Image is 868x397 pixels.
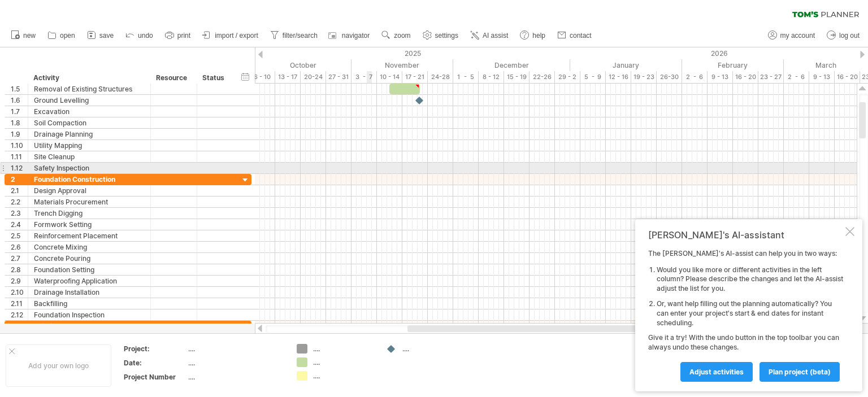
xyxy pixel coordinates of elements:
[402,71,428,83] div: 17 - 21
[532,32,545,40] span: help
[689,368,744,376] span: Adjust activities
[839,32,860,40] span: log out
[570,59,682,71] div: January 2026
[11,208,28,219] div: 2.3
[11,253,28,264] div: 2.7
[11,197,28,207] div: 2.2
[6,344,111,387] div: Add your own logo
[188,372,283,382] div: ....
[648,249,843,381] div: The [PERSON_NAME]'s AI-assist can help you in two ways: Give it a try! With the undo button in th...
[162,28,194,43] a: print
[11,264,28,275] div: 2.8
[45,28,79,43] a: open
[202,72,227,84] div: Status
[11,230,28,241] div: 2.5
[327,28,373,43] a: navigator
[156,72,190,84] div: Resource
[34,276,145,286] div: Waterproofing Application
[11,129,28,139] div: 1.9
[420,28,462,43] a: settings
[124,344,186,354] div: Project:
[11,174,28,185] div: 2
[34,253,145,264] div: Concrete Pouring
[283,32,318,40] span: filter/search
[11,163,28,173] div: 1.12
[177,32,190,40] span: print
[580,71,606,83] div: 5 - 9
[34,140,145,151] div: Utility Mapping
[555,71,580,83] div: 29 - 2
[199,28,262,43] a: import / export
[453,71,479,83] div: 1 - 5
[11,276,28,286] div: 2.9
[483,32,508,40] span: AI assist
[34,287,145,298] div: Drainage Installation
[34,208,145,219] div: Trench Digging
[467,28,511,43] a: AI assist
[34,163,145,173] div: Safety Inspection
[780,32,815,40] span: my account
[33,72,144,84] div: Activity
[11,298,28,309] div: 2.11
[708,71,733,83] div: 9 - 13
[648,229,843,241] div: [PERSON_NAME]'s AI-assistant
[809,71,835,83] div: 9 - 13
[84,28,117,43] a: save
[11,84,28,94] div: 1.5
[215,32,258,40] span: import / export
[34,151,145,162] div: Site Cleanup
[34,219,145,230] div: Formwork Setting
[351,71,377,83] div: 3 - 7
[34,242,145,252] div: Concrete Mixing
[570,32,592,40] span: contact
[267,28,321,43] a: filter/search
[784,71,809,83] div: 2 - 6
[11,219,28,230] div: 2.4
[765,28,818,43] a: my account
[11,151,28,162] div: 1.11
[34,197,145,207] div: Materials Procurement
[34,185,145,196] div: Design Approval
[250,71,275,83] div: 6 - 10
[479,71,504,83] div: 8 - 12
[657,71,682,83] div: 26-30
[313,371,375,381] div: ....
[758,71,784,83] div: 23 - 27
[188,344,283,354] div: ....
[11,140,28,151] div: 1.10
[34,84,145,94] div: Removal of Existing Structures
[11,106,28,117] div: 1.7
[124,372,186,382] div: Project Number
[34,298,145,309] div: Backfilling
[682,71,708,83] div: 2 - 6
[657,299,843,328] li: Or, want help filling out the planning automatically? You can enter your project's start & end da...
[835,71,860,83] div: 16 - 20
[682,59,784,71] div: February 2026
[680,362,753,382] a: Adjust activities
[530,71,555,83] div: 22-26
[351,59,453,71] div: November 2025
[23,32,36,40] span: new
[11,185,28,196] div: 2.1
[34,321,145,331] div: Building Framework
[11,95,28,106] div: 1.6
[379,28,414,43] a: zoom
[657,265,843,294] li: Would you like more or different activities in the left column? Please describe the changes and l...
[235,59,351,71] div: October 2025
[631,71,657,83] div: 19 - 23
[34,230,145,241] div: Reinforcement Placement
[11,287,28,298] div: 2.10
[138,32,153,40] span: undo
[554,28,595,43] a: contact
[34,309,145,320] div: Foundation Inspection
[301,71,326,83] div: 20-24
[313,357,375,367] div: ....
[34,264,145,275] div: Foundation Setting
[124,358,186,368] div: Date:
[402,344,464,354] div: ....
[99,32,114,40] span: save
[769,368,831,376] span: plan project (beta)
[377,71,402,83] div: 10 - 14
[428,71,453,83] div: 24-28
[313,344,375,354] div: ....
